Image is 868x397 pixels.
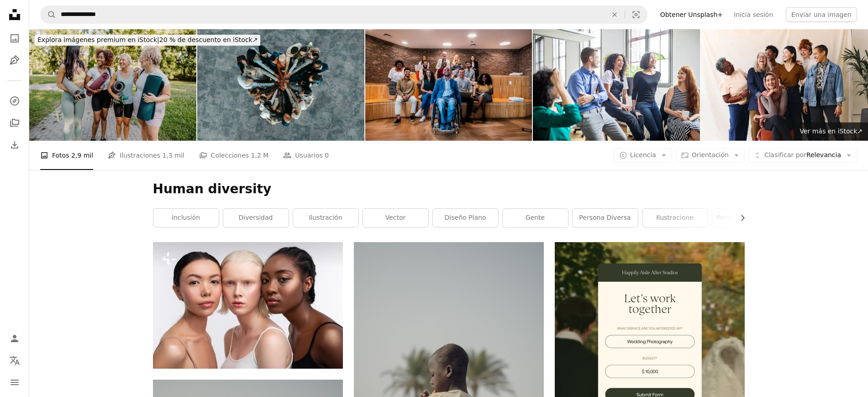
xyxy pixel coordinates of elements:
span: 1,2 M [251,150,269,160]
a: Fotos [5,29,24,48]
a: Un hombre parado en un cuerpo de agua [354,380,544,388]
a: Ver más en iStock↗ [794,122,868,141]
a: Colecciones 1,2 M [199,141,269,170]
span: Explora imágenes premium en iStock | [37,36,159,43]
a: ilustración [293,209,358,227]
a: Explora imágenes premium en iStock|20 % de descuento en iStock↗ [29,29,266,51]
span: Licencia [630,151,656,159]
form: Encuentra imágenes en todo el sitio [40,5,647,24]
a: Obtener Unsplash+ [655,7,728,22]
a: inclusión [153,209,219,227]
span: 1,3 mil [162,150,184,160]
a: Inicia sesión [728,7,779,22]
button: Enviar una imagen [786,7,857,22]
a: Ilustraciones [5,51,24,69]
button: desplazar lista a la derecha [734,209,745,227]
a: Ilustraciones 1,3 mil [108,141,184,170]
a: Usuarios 0 [283,141,329,170]
span: Clasificar por [764,151,806,159]
button: Búsqueda visual [625,6,647,23]
img: Portrait of a businessman and coworkers during presentation at office [365,29,532,141]
button: Licencia [614,148,672,163]
button: Buscar en Unsplash [41,6,56,23]
div: 20 % de descuento en iStock ↗ [35,35,260,46]
a: Entre mujeres de ojos oscuros. Joven de cabello rubio con corte bob de pie entre mujeres de ojos ... [153,301,343,309]
span: Relevancia [764,151,841,160]
a: Explorar [5,92,24,110]
span: Ver más en iStock ↗ [800,127,863,135]
button: Menú [5,373,24,392]
a: diversidad [223,209,289,227]
button: Borrar [605,6,625,23]
a: Inicio — Unsplash [5,5,24,26]
img: Los profesionales riendo en una reunión [533,29,700,141]
img: Vista superior de una forma de corazón de personas, que muestra unidad y trabajo en equipo [197,29,364,141]
a: Colecciones [5,114,24,132]
a: vector [363,209,428,227]
h1: Human diversity [153,181,745,197]
a: Historial de descargas [5,136,24,154]
img: Retrato de alegres mujeres multiétnicas de rango de edad mixta que celebran el Día Internacional ... [701,29,868,141]
span: Orientación [692,151,729,159]
img: Yoga time [29,29,196,141]
a: Persona diversa [573,209,638,227]
button: Clasificar porRelevancia [748,148,857,163]
a: Iniciar sesión / Registrarse [5,329,24,348]
button: Idioma [5,351,24,370]
a: personas de diversidad [712,209,778,227]
span: 0 [325,150,329,160]
img: Entre mujeres de ojos oscuros. Joven de cabello rubio con corte bob de pie entre mujeres de ojos ... [153,242,343,369]
button: Orientación [676,148,745,163]
a: ilustracione [642,209,708,227]
a: gente [503,209,568,227]
a: diseño plano [433,209,498,227]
